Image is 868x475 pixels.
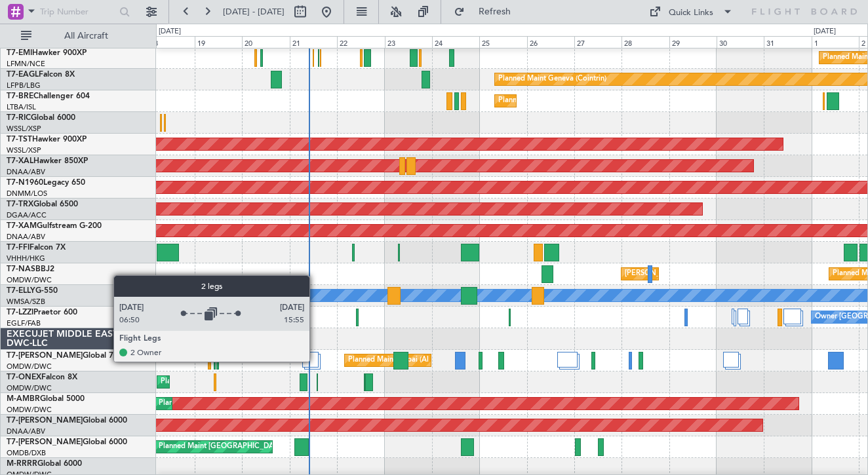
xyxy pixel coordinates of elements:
a: T7-XAMGulfstream G-200 [7,222,102,230]
div: [DATE] [814,26,836,37]
div: 23 [385,36,432,48]
span: T7-XAM [7,222,37,230]
a: DNMM/LOS [7,189,47,199]
div: 22 [337,36,384,48]
span: T7-N1960 [7,179,43,187]
a: T7-EAGLFalcon 8X [7,71,75,79]
div: 30 [717,36,764,48]
div: 1 [812,36,859,48]
div: [PERSON_NAME] ([PERSON_NAME] Intl) [625,264,762,284]
a: T7-EMIHawker 900XP [7,49,87,57]
div: 25 [479,36,526,48]
span: T7-ELLY [7,287,35,295]
a: M-RRRRGlobal 6000 [7,460,82,468]
div: Quick Links [669,7,713,20]
a: WSSL/XSP [7,124,41,134]
a: OMDW/DWC [7,383,52,393]
a: T7-ELLYG-550 [7,287,58,295]
a: DNAA/ABV [7,427,45,436]
a: T7-LZZIPraetor 600 [7,309,77,316]
a: DNAA/ABV [7,232,45,242]
span: T7-ONEX [7,373,41,381]
button: Quick Links [642,1,740,22]
span: T7-EMI [7,49,32,57]
div: Planned Maint [GEOGRAPHIC_DATA] ([GEOGRAPHIC_DATA]) [498,91,705,111]
a: T7-FFIFalcon 7X [7,244,66,252]
a: OMDW/DWC [7,275,52,285]
div: 24 [432,36,479,48]
div: 20 [242,36,289,48]
div: 29 [669,36,717,48]
a: T7-RICGlobal 6000 [7,114,75,122]
a: T7-ONEXFalcon 8X [7,373,77,381]
a: OMDB/DXB [7,448,46,458]
span: T7-[PERSON_NAME] [7,438,83,446]
a: T7-[PERSON_NAME]Global 6000 [7,417,127,425]
a: T7-BREChallenger 604 [7,92,90,100]
a: M-AMBRGlobal 5000 [7,395,85,403]
div: [DATE] [159,26,181,37]
a: OMDW/DWC [7,405,52,415]
a: T7-N1960Legacy 650 [7,179,85,187]
a: DGAA/ACC [7,210,47,220]
div: 31 [764,36,811,48]
span: T7-BRE [7,92,33,100]
span: T7-NAS [7,265,35,273]
a: VHHH/HKG [7,254,45,263]
a: T7-[PERSON_NAME]Global 6000 [7,438,127,446]
span: T7-TRX [7,200,33,208]
span: T7-TST [7,136,32,143]
span: All Aircraft [34,31,138,41]
span: T7-RIC [7,114,31,122]
a: LTBA/ISL [7,102,36,112]
a: T7-NASBBJ2 [7,265,54,273]
div: Planned Maint Dubai (Al Maktoum Intl) [348,351,477,370]
span: T7-[PERSON_NAME] [7,417,83,425]
div: 27 [574,36,621,48]
a: T7-[PERSON_NAME]Global 7500 [7,352,127,360]
span: T7-[PERSON_NAME] [7,352,83,360]
div: 21 [290,36,337,48]
button: All Aircraft [14,26,142,47]
span: M-RRRR [7,460,37,468]
a: T7-XALHawker 850XP [7,157,88,165]
a: T7-TRXGlobal 6500 [7,200,78,208]
div: 28 [621,36,669,48]
span: M-AMBR [7,395,40,403]
div: 26 [527,36,574,48]
a: WSSL/XSP [7,145,41,155]
a: LFPB/LBG [7,81,41,90]
div: Planned Maint [GEOGRAPHIC_DATA] ([GEOGRAPHIC_DATA] Intl) [159,437,378,457]
span: T7-EAGL [7,71,39,79]
a: DNAA/ABV [7,167,45,177]
a: T7-TSTHawker 900XP [7,136,87,143]
a: WMSA/SZB [7,297,45,307]
div: 19 [195,36,242,48]
button: Refresh [448,1,526,22]
span: T7-XAL [7,157,33,165]
span: T7-LZZI [7,309,33,316]
input: Trip Number [40,2,115,22]
a: LFMN/NCE [7,59,45,69]
div: 18 [148,36,195,48]
a: OMDW/DWC [7,362,52,371]
div: Planned Maint Geneva (Cointrin) [161,372,269,392]
div: Planned Maint Dubai (Al Maktoum Intl) [159,394,288,413]
span: Refresh [467,7,523,16]
span: T7-FFI [7,244,30,252]
a: EGLF/FAB [7,318,41,328]
div: Planned Maint Geneva (Cointrin) [498,69,606,89]
span: [DATE] - [DATE] [223,6,285,18]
